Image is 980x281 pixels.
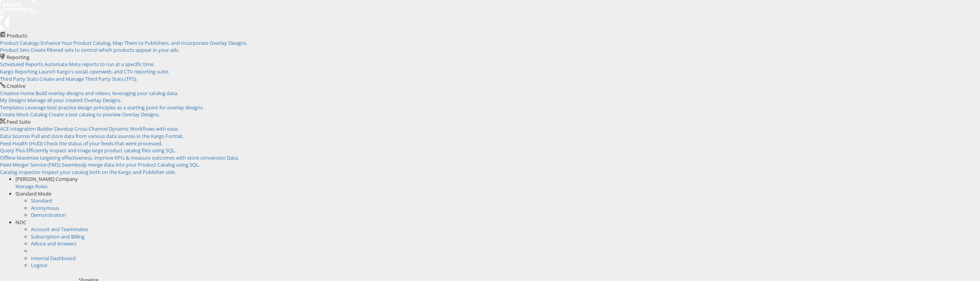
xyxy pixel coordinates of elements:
[54,125,179,132] span: Develop Cross-Channel Dynamic Workflows with ease.
[39,75,137,82] span: Create and Manage Third Party Stats (TPS).
[44,61,155,68] span: Automate Meta reports to run at a specific time.
[7,54,29,61] span: Reporting
[26,147,176,154] span: Efficiently inspect and triage large product catalog files using SQL.
[31,233,84,240] a: Subscription and Billing
[7,118,30,125] span: Feed Suite
[25,104,204,111] span: Leverage best practice design principles as a starting point for overlay designs.
[39,68,169,75] span: Launch Kargo's social, openweb, and CTV reporting suite.
[44,140,162,147] span: Check the status of your feeds that were processed.
[31,240,76,247] a: Advice and Answers
[31,197,52,204] a: Standard
[15,190,51,197] span: Standard Mode
[17,154,239,161] span: Maximize targeting effectiveness, improve KPIs & measure outcomes with store conversion Data.
[42,169,176,175] span: Inspect your catalog both on the Kargo and Publisher side.
[31,204,59,211] a: Anonymous
[31,262,47,269] a: Logout
[7,82,25,89] span: Creative
[27,97,122,104] span: Manage all your created Overlay Designs.
[49,111,160,118] span: Create a test catalog to preview Overlay Designs.
[7,32,27,39] span: Products
[41,39,247,46] span: Enhance Your Product Catalog, Map Them to Publishers, and Incorporate Overlay Designs.
[31,255,76,262] a: Internal Dashboard
[31,211,66,218] a: Demonstration
[30,46,179,53] span: Create filtered sets to control which products appear in your ads.
[31,226,88,233] a: Account and Teammates
[62,161,200,168] span: Seamlessly merge data into your Product Catalog using SQL.
[15,175,78,182] span: [PERSON_NAME] Company
[31,133,184,140] span: Pull and store data from various data sources in the Kargo Format.
[35,90,178,97] span: Build overlay designs and videos, leveraging your catalog data.
[15,219,26,226] span: NOC
[15,183,47,190] a: Manage Roles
